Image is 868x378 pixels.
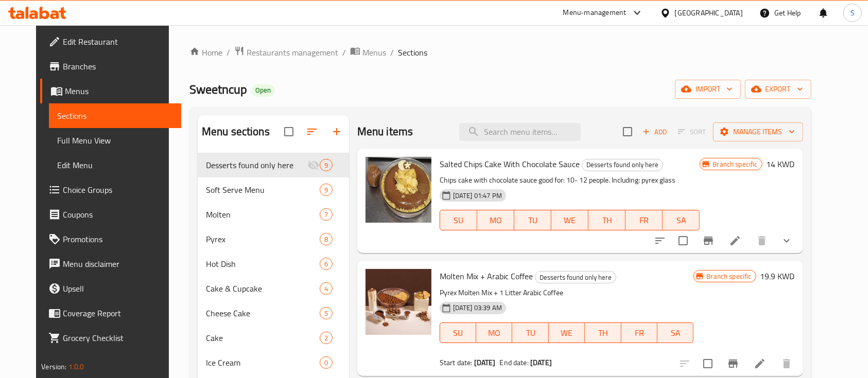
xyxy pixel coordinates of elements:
span: Branches [63,60,173,73]
button: SA [663,210,700,230]
span: Upsell [63,282,173,295]
button: FR [621,322,657,343]
span: Ice Cream [206,356,320,369]
span: Sweetncup [189,78,247,101]
div: items [320,184,333,196]
a: Coupons [40,202,181,227]
span: SU [444,213,473,228]
div: Menu-management [563,7,627,19]
span: TU [516,326,544,340]
span: 9 [320,160,332,170]
span: 4 [320,284,332,294]
button: WE [551,210,588,230]
span: Cheese Cake [206,307,320,319]
span: Select section [617,121,638,142]
span: Branch specific [702,272,755,281]
span: TH [589,326,617,340]
button: SU [440,210,477,230]
div: Desserts found only here [582,159,663,171]
a: Upsell [40,276,181,301]
div: Cake & Cupcake [206,282,320,295]
span: S [850,7,855,19]
span: Pyrex [206,233,320,245]
button: sort-choices [648,228,672,253]
button: TH [588,210,626,230]
span: Cake [206,332,320,344]
span: MO [481,213,510,228]
span: Add item [638,124,671,140]
a: Menus [350,46,386,59]
div: items [320,356,333,369]
a: Home [189,46,222,59]
span: 2 [320,333,332,343]
div: Cheese Cake5 [198,301,349,326]
span: 6 [320,259,332,269]
span: TU [518,213,547,228]
h6: 19.9 KWD [760,269,795,283]
span: Molten Mix + Arabic Coffee [440,268,533,284]
button: TU [514,210,551,230]
button: delete [774,351,799,376]
span: Desserts found only here [535,272,616,283]
span: WE [555,213,584,228]
h6: 14 KWD [767,157,795,171]
span: Add [641,126,669,138]
span: Sections [398,46,427,59]
a: Promotions [40,227,181,251]
span: Molten [206,208,320,221]
a: Restaurants management [234,46,338,59]
b: [DATE] [530,356,552,369]
h2: Menu sections [202,124,270,139]
button: Add section [324,119,349,144]
div: Desserts found only here9 [198,153,349,177]
button: Add [638,124,671,140]
li: / [390,46,394,59]
span: Menus [362,46,386,59]
button: export [745,80,811,99]
div: Hot Dish6 [198,251,349,276]
span: Coupons [63,208,173,221]
div: Cake & Cupcake4 [198,276,349,301]
span: Promotions [63,233,173,245]
span: FR [630,213,658,228]
div: Desserts found only here [206,159,307,171]
span: Desserts found only here [582,159,663,171]
span: Soft Serve Menu [206,184,320,196]
div: Pyrex8 [198,227,349,251]
span: Menus [65,85,173,97]
span: Select all sections [278,121,300,142]
span: 7 [320,210,332,220]
div: items [320,258,333,270]
span: Sections [57,110,173,122]
span: FR [626,326,653,340]
div: Hot Dish [206,258,320,270]
p: Chips cake with chocolate sauce good for: 10- 12 people. Including: pyrex glass [440,174,700,187]
button: show more [774,228,799,253]
div: Open [251,84,275,97]
a: Choice Groups [40,177,181,202]
button: MO [476,322,512,343]
div: Soft Serve Menu9 [198,177,349,202]
span: 0 [320,358,332,368]
button: WE [549,322,585,343]
div: Ice Cream0 [198,350,349,375]
a: Branches [40,54,181,79]
button: Branch-specific-item [721,351,745,376]
span: End date: [500,356,529,369]
div: Desserts found only here [535,271,616,283]
button: TH [585,322,621,343]
span: TH [593,213,621,228]
div: items [320,233,333,245]
button: SU [440,322,476,343]
svg: Inactive section [307,159,320,171]
span: Grocery Checklist [63,332,173,344]
a: Edit Restaurant [40,29,181,54]
span: Branch specific [708,159,761,169]
a: Edit Menu [49,153,181,177]
span: Sort sections [300,119,324,144]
